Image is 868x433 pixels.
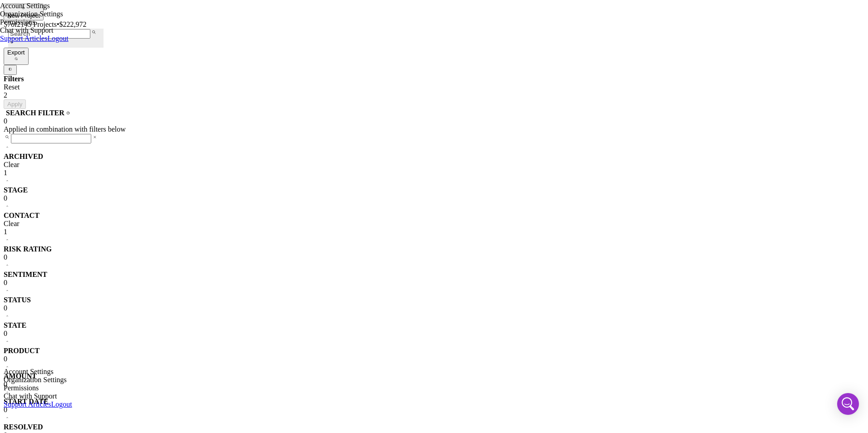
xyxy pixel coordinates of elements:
div: Organization Settings [4,376,72,384]
b: SEARCH FILTER [6,109,64,117]
div: 0 [4,304,864,312]
b: Filters [4,75,24,83]
div: Open Intercom Messenger [837,393,859,415]
b: RISK RATING [4,245,52,253]
b: STATE [4,321,26,330]
div: Applied in combination with filters below [4,125,864,133]
div: 0 [4,253,864,261]
div: 0 [4,117,864,125]
a: Logout [51,400,72,408]
div: Clear [4,220,864,228]
div: 0 [4,406,864,414]
b: STATUS [4,296,31,304]
div: 0 [4,194,864,202]
div: 1 [4,169,864,177]
b: RESOLVED [4,423,43,431]
b: STAGE [4,186,28,194]
div: 2 [4,91,864,99]
div: Account Settings [4,368,72,376]
div: Export [7,49,25,56]
div: 0 [4,380,864,389]
div: 1 [4,228,864,236]
div: 57 of 2145 Projects • $222,972 [4,20,864,29]
button: Apply [4,99,26,109]
a: Logout [47,34,68,42]
button: Export [4,48,29,64]
div: 0 [4,330,864,338]
b: SENTIMENT [4,271,47,279]
div: Clear [4,161,864,169]
div: Chat with Support [4,392,72,400]
b: PRODUCT [4,347,39,355]
b: CONTACT [4,212,39,220]
div: Permissions [4,384,72,392]
div: 0 [4,279,864,287]
a: Support Articles [4,400,51,408]
div: 0 [4,355,864,363]
div: Apply [7,101,22,108]
b: ARCHIVED [4,153,43,161]
div: Reset [4,83,864,91]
